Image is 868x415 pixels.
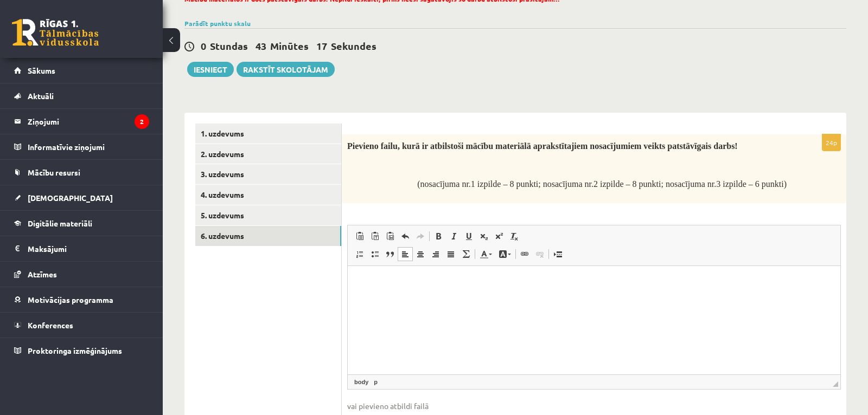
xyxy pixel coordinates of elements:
[316,40,327,52] span: 17
[476,247,495,261] a: Цвет текста
[28,320,73,330] span: Konferences
[195,164,341,184] a: 3. uzdevums
[417,179,787,189] span: (nosacījuma nr.1 izpilde – 8 punkti; nosacījuma nr.2 izpilde – 8 punkti; nosacījuma nr.3 izpilde ...
[550,247,565,261] a: Вставить разрыв страницы для печати
[195,185,341,205] a: 4. uzdevums
[382,229,398,243] a: Вставить из Word
[195,226,341,246] a: 6. uzdevums
[507,229,522,243] a: Убрать форматирование
[28,269,57,279] span: Atzīmes
[210,40,248,52] span: Stundas
[495,247,514,261] a: Цвет фона
[14,83,149,108] a: Aktuāli
[347,141,738,151] span: Pievieno failu, kurā ir atbilstoši mācību materiālā aprakstītajiem nosacījumiem veikts patstāvīga...
[382,247,398,261] a: Цитата
[428,247,443,261] a: По правому краю
[28,295,113,304] span: Motivācijas programma
[14,109,149,134] a: Ziņojumi2
[532,247,547,261] a: Убрать ссылку
[28,66,55,75] span: Sākums
[28,167,80,177] span: Mācību resursi
[14,185,149,210] a: [DEMOGRAPHIC_DATA]
[195,205,341,225] a: 5. uzdevums
[14,236,149,261] a: Maksājumi
[28,218,92,228] span: Digitālie materiāli
[398,247,413,261] a: По левому краю
[135,114,149,129] i: 2
[352,377,371,387] a: Элемент body
[367,229,382,243] a: Вставить только текст (⌘+⇧+V)
[822,134,841,151] p: 24p
[187,62,234,77] button: Iesniegt
[446,229,461,243] a: Курсив (⌘+I)
[28,346,122,355] span: Proktoringa izmēģinājums
[413,229,428,243] a: Повторить (⌘+Y)
[352,229,367,243] a: Вставить (⌘+V)
[331,40,376,52] span: Sekundes
[14,211,149,236] a: Digitālie materiāli
[461,229,476,243] a: Подчеркнутый (⌘+U)
[195,124,341,144] a: 1. uzdevums
[347,400,841,412] span: vai pievieno atbildi failā
[28,193,113,203] span: [DEMOGRAPHIC_DATA]
[28,109,149,134] legend: Ziņojumi
[833,381,838,387] span: Перетащите для изменения размера
[14,134,149,159] a: Informatīvie ziņojumi
[476,229,492,243] a: Подстрочный индекс
[443,247,458,261] a: По ширине
[352,247,367,261] a: Вставить / удалить нумерованный список
[237,62,335,77] a: Rakstīt skolotājam
[12,19,99,46] a: Rīgas 1. Tālmācības vidusskola
[256,40,266,52] span: 43
[367,247,382,261] a: Вставить / удалить маркированный список
[14,313,149,338] a: Konferences
[492,229,507,243] a: Надстрочный индекс
[195,144,341,164] a: 2. uzdevums
[398,229,413,243] a: Отменить (⌘+Z)
[431,229,446,243] a: Полужирный (⌘+B)
[348,266,840,374] iframe: Визуальный текстовый редактор, wiswyg-editor-user-answer-47024749674820
[517,247,532,261] a: Вставить/Редактировать ссылку (⌘+K)
[270,40,309,52] span: Minūtes
[201,40,206,52] span: 0
[14,262,149,287] a: Atzīmes
[14,338,149,363] a: Proktoringa izmēģinājums
[28,91,54,101] span: Aktuāli
[14,58,149,83] a: Sākums
[184,19,251,28] a: Parādīt punktu skalu
[458,247,474,261] a: Математика
[372,377,380,387] a: Элемент p
[28,236,149,261] legend: Maksājumi
[14,160,149,185] a: Mācību resursi
[14,287,149,312] a: Motivācijas programma
[28,134,149,159] legend: Informatīvie ziņojumi
[413,247,428,261] a: По центру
